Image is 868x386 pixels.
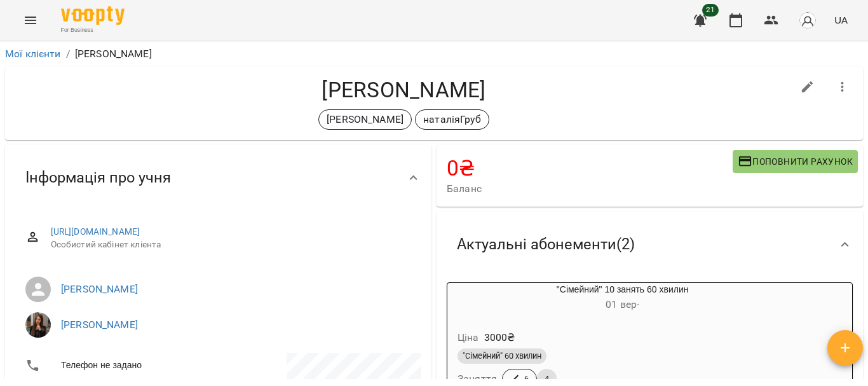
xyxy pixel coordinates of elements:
p: 3000 ₴ [484,330,515,345]
h6: Ціна [458,329,479,347]
div: Інформація про учня [5,145,431,210]
span: Особистий кабінет клієнта [51,238,411,251]
li: Телефон не задано [15,353,216,378]
span: 21 [702,4,719,17]
span: 01 вер - [606,298,639,310]
img: avatar_s.png [799,11,817,29]
span: Баланс [447,181,733,196]
img: Voopty Logo [61,6,125,25]
div: "Сімейний" 10 занять 60 хвилин [447,283,797,314]
li: / [66,46,70,62]
h4: [PERSON_NAME] [15,77,792,103]
span: 4 [537,373,557,385]
h4: 0 ₴ [447,155,733,181]
button: UA [829,8,853,32]
div: [PERSON_NAME] [318,109,412,130]
p: [PERSON_NAME] [327,112,403,127]
p: [PERSON_NAME] [75,46,152,62]
span: Інформація про учня [25,168,171,188]
button: Menu [15,5,46,36]
span: UA [834,13,848,27]
div: наталіяГруб [415,109,489,130]
a: [PERSON_NAME] [61,283,138,295]
span: Актуальні абонементи ( 2 ) [457,235,635,254]
a: Мої клієнти [5,48,61,60]
a: [URL][DOMAIN_NAME] [51,226,140,237]
span: For Business [61,26,125,34]
span: Поповнити рахунок [738,154,853,169]
p: наталіяГруб [423,112,481,127]
a: [PERSON_NAME] [61,319,138,331]
span: "Сімейний" 60 хвилин [458,350,546,362]
nav: breadcrumb [5,46,863,62]
span: 6 [517,373,536,385]
img: Natalia Hryb [25,312,51,338]
button: Поповнити рахунок [733,150,858,173]
div: Актуальні абонементи(2) [437,212,863,277]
